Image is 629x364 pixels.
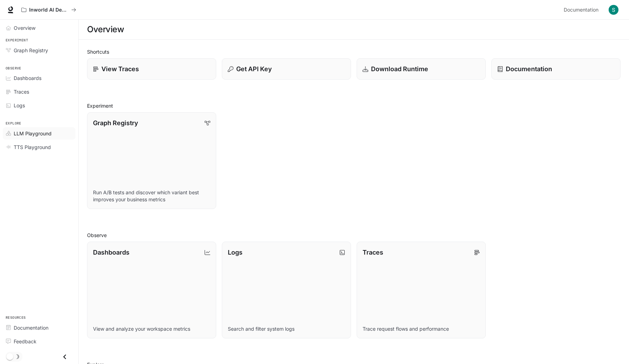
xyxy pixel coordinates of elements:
a: Traces [3,86,75,98]
a: Logs [3,99,75,112]
a: TTS Playground [3,141,75,153]
p: Traces [363,248,383,257]
a: Graph RegistryRun A/B tests and discover which variant best improves your business metrics [87,112,216,209]
span: Logs [14,102,25,109]
a: LLM Playground [3,127,75,140]
a: Documentation [561,3,604,17]
span: Dark mode toggle [6,352,13,360]
a: TracesTrace request flows and performance [357,242,486,338]
span: LLM Playground [14,130,52,137]
span: Documentation [14,324,48,331]
span: Documentation [564,6,598,14]
span: Overview [14,24,35,32]
p: Documentation [506,64,552,74]
p: View and analyze your workspace metrics [93,325,210,332]
p: Inworld AI Demos [29,7,68,13]
img: User avatar [609,5,618,15]
button: All workspaces [18,3,79,17]
a: Overview [3,22,75,34]
p: Download Runtime [371,64,428,74]
span: Feedback [14,338,37,345]
button: Get API Key [222,58,351,80]
a: Dashboards [3,72,75,84]
button: Close drawer [57,350,73,364]
h2: Shortcuts [87,48,621,55]
a: Graph Registry [3,44,75,56]
p: Logs [228,248,243,257]
span: TTS Playground [14,143,51,151]
p: Run A/B tests and discover which variant best improves your business metrics [93,189,210,203]
h2: Experiment [87,102,621,109]
span: Dashboards [14,74,41,82]
a: LogsSearch and filter system logs [222,242,351,338]
a: View Traces [87,58,216,80]
h2: Observe [87,231,621,239]
a: Download Runtime [357,58,486,80]
button: User avatar [607,3,621,17]
span: Graph Registry [14,47,48,54]
p: Graph Registry [93,118,138,128]
p: Search and filter system logs [228,325,345,332]
p: View Traces [101,64,139,74]
h1: Overview [87,22,124,36]
a: Documentation [3,322,75,334]
p: Get API Key [236,64,272,74]
p: Dashboards [93,248,130,257]
span: Traces [14,88,29,95]
a: DashboardsView and analyze your workspace metrics [87,242,216,338]
a: Feedback [3,335,75,348]
p: Trace request flows and performance [363,325,480,332]
a: Documentation [491,58,621,80]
